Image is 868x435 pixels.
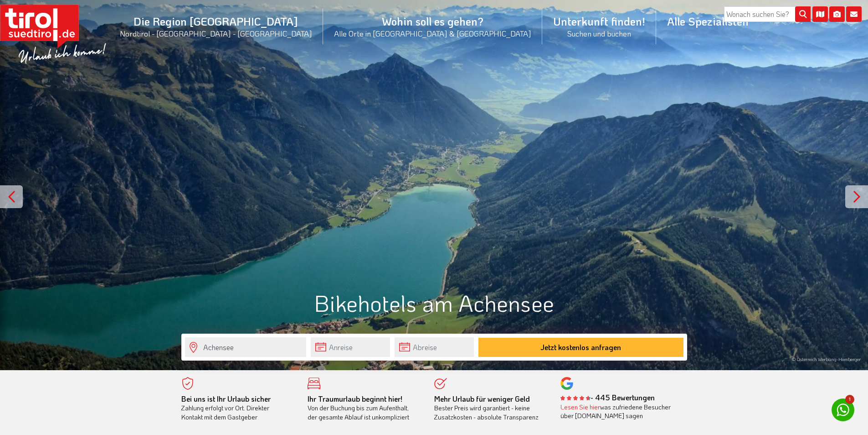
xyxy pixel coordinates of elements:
input: Anreise [311,337,390,357]
a: Lesen Sie hier [560,403,600,411]
i: Fotogalerie [829,6,845,22]
h1: Bikehotels am Achensee [181,290,687,315]
small: Alle Orte in [GEOGRAPHIC_DATA] & [GEOGRAPHIC_DATA] [334,28,531,38]
input: Wonach suchen Sie? [724,6,811,22]
b: - 445 Bewertungen [560,393,655,402]
input: Wo soll's hingehen? [185,337,306,357]
b: Ihr Traumurlaub beginnt hier! [308,394,402,404]
div: Bester Preis wird garantiert - keine Zusatzkosten - absolute Transparenz [434,394,547,422]
a: Alle Spezialisten [656,4,760,38]
small: Nordtirol - [GEOGRAPHIC_DATA] - [GEOGRAPHIC_DATA] [120,28,312,38]
input: Abreise [395,337,474,357]
i: Kontakt [846,6,862,22]
span: 1 [845,395,854,404]
button: Jetzt kostenlos anfragen [478,338,683,357]
div: Von der Buchung bis zum Aufenthalt, der gesamte Ablauf ist unkompliziert [308,394,421,422]
div: Zahlung erfolgt vor Ort. Direkter Kontakt mit dem Gastgeber [181,394,294,422]
b: Mehr Urlaub für weniger Geld [434,394,530,404]
i: Karte öffnen [812,6,828,22]
a: Die Region [GEOGRAPHIC_DATA]Nordtirol - [GEOGRAPHIC_DATA] - [GEOGRAPHIC_DATA] [109,4,323,48]
b: Bei uns ist Ihr Urlaub sicher [181,394,271,404]
a: Unterkunft finden!Suchen und buchen [542,4,656,48]
a: 1 [832,398,854,421]
small: Suchen und buchen [553,28,645,38]
a: Wohin soll es gehen?Alle Orte in [GEOGRAPHIC_DATA] & [GEOGRAPHIC_DATA] [323,4,542,48]
div: was zufriedene Besucher über [DOMAIN_NAME] sagen [560,403,673,420]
